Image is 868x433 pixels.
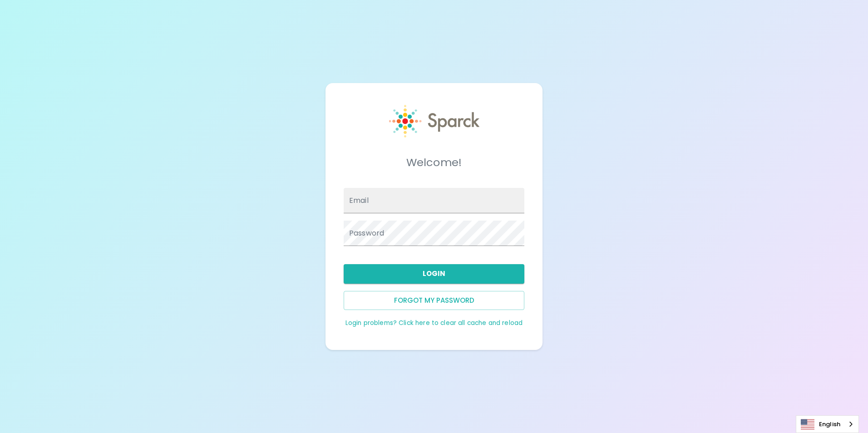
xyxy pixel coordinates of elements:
[344,264,524,283] button: Login
[345,319,523,327] a: Login problems? Click here to clear all cache and reload
[344,291,524,310] button: Forgot my password
[344,155,524,170] h5: Welcome!
[796,416,858,433] a: English
[389,105,479,138] img: Sparck logo
[796,415,859,433] aside: Language selected: English
[796,415,859,433] div: Language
